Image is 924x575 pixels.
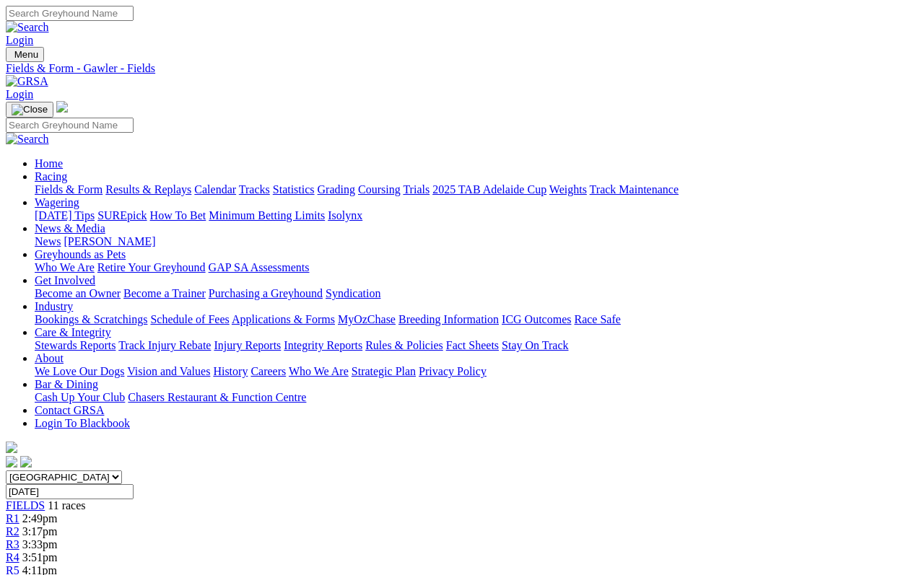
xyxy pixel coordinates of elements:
a: Calendar [194,183,236,196]
a: Track Injury Rebate [118,339,211,351]
a: R2 [6,525,19,537]
a: Care & Integrity [35,326,111,338]
div: Racing [35,183,918,196]
a: Stewards Reports [35,339,115,351]
a: Coursing [358,183,401,196]
a: News & Media [35,222,105,234]
a: Become a Trainer [123,287,206,299]
input: Search [6,118,134,133]
a: Greyhounds as Pets [35,248,126,260]
a: Login [6,34,33,46]
a: Industry [35,300,73,312]
a: Rules & Policies [365,339,443,351]
input: Search [6,6,134,21]
a: Schedule of Fees [150,313,229,325]
a: ICG Outcomes [502,313,571,325]
a: Purchasing a Greyhound [209,287,323,299]
span: 3:33pm [22,538,58,550]
a: SUREpick [97,209,147,221]
div: Greyhounds as Pets [35,261,918,274]
img: Search [6,133,49,146]
a: Privacy Policy [419,365,487,377]
a: Vision and Values [127,365,210,377]
a: MyOzChase [338,313,396,325]
button: Toggle navigation [6,47,44,62]
a: Home [35,157,63,170]
a: Minimum Betting Limits [209,209,325,221]
a: Fields & Form - Gawler - Fields [6,62,918,75]
a: Fields & Form [35,183,103,196]
a: Chasers Restaurant & Function Centre [128,391,306,403]
a: Syndication [326,287,380,299]
img: Search [6,21,49,34]
div: About [35,365,918,378]
a: How To Bet [150,209,206,221]
input: Select date [6,484,134,499]
a: Applications & Forms [232,313,335,325]
span: 3:17pm [22,525,58,537]
a: R3 [6,538,19,550]
a: Who We Are [35,261,95,273]
a: Login To Blackbook [35,417,130,429]
a: [PERSON_NAME] [64,235,155,247]
img: logo-grsa-white.png [56,101,68,113]
span: 2:49pm [22,512,58,524]
div: Industry [35,313,918,326]
a: Statistics [273,183,315,196]
a: Get Involved [35,274,95,286]
a: Wagering [35,196,79,209]
a: Trials [403,183,430,196]
a: GAP SA Assessments [209,261,310,273]
div: Bar & Dining [35,391,918,404]
a: Bookings & Scratchings [35,313,147,325]
img: facebook.svg [6,456,17,468]
a: Integrity Reports [284,339,362,351]
a: Careers [250,365,286,377]
div: News & Media [35,235,918,248]
img: GRSA [6,75,48,88]
a: Race Safe [574,313,620,325]
a: Track Maintenance [590,183,679,196]
a: Weights [549,183,587,196]
a: Results & Replays [105,183,191,196]
div: Wagering [35,209,918,222]
a: Retire Your Greyhound [97,261,206,273]
img: logo-grsa-white.png [6,442,17,453]
a: Contact GRSA [35,404,104,416]
a: Bar & Dining [35,378,98,390]
a: Breeding Information [398,313,499,325]
img: Close [12,104,48,115]
button: Toggle navigation [6,102,53,118]
a: Strategic Plan [352,365,416,377]
a: We Love Our Dogs [35,365,124,377]
a: Grading [318,183,355,196]
img: twitter.svg [20,456,32,468]
a: [DATE] Tips [35,209,95,221]
span: 3:51pm [22,551,58,563]
a: Stay On Track [502,339,568,351]
a: About [35,352,64,364]
a: Racing [35,170,67,183]
span: 11 races [48,499,85,512]
a: Isolynx [328,209,362,221]
a: 2025 TAB Adelaide Cup [432,183,546,196]
a: Tracks [239,183,270,196]
span: Menu [14,49,38,60]
div: Care & Integrity [35,339,918,352]
a: Become an Owner [35,287,121,299]
a: History [213,365,248,377]
a: Cash Up Your Club [35,391,125,403]
a: Login [6,88,33,100]
a: R4 [6,551,19,563]
div: Get Involved [35,287,918,300]
a: FIELDS [6,499,45,512]
a: Who We Are [289,365,349,377]
a: R1 [6,512,19,524]
a: Injury Reports [214,339,281,351]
